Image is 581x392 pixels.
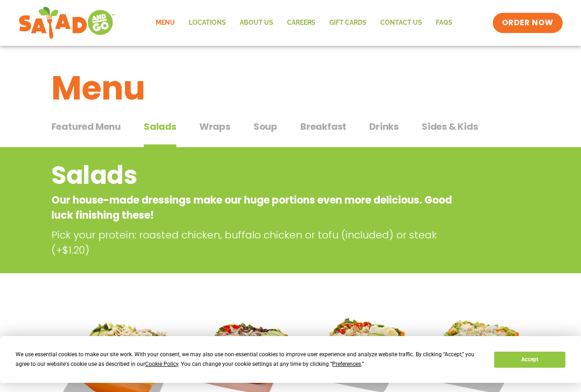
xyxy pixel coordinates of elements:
a: ORDER NOW [493,13,563,33]
span: Featured Menu [51,120,121,133]
span: Drinks [369,120,399,133]
span: Preferences [332,361,361,367]
nav: Menu [149,12,459,33]
a: FAQs [429,12,459,33]
h2: Salads [51,157,456,194]
div: Tabbed content [51,116,530,148]
span: Soup [254,120,277,133]
span: ORDER NOW [502,17,553,28]
h1: Menu [51,63,530,113]
a: GIFT CARDS [322,12,373,33]
a: Locations [182,12,233,33]
a: Contact Us [373,12,429,33]
span: Wraps [199,120,231,133]
img: new-SAG-logo-768×292 [18,5,115,41]
a: About Us [233,12,280,33]
span: Sides & Kids [422,120,478,133]
p: Pick your protein: roasted chicken, buffalo chicken or tofu (included) or steak (+$1.20) [51,227,460,258]
p: Our house-made dressings make our huge portions even more delicious. Good luck finishing these! [51,193,456,223]
span: Breakfast [300,120,346,133]
a: Careers [280,12,322,33]
span: Salads [144,120,176,133]
span: Cookie Policy [145,361,178,367]
button: Accept [494,352,565,368]
div: We use essential cookies to make our site work. With your consent, we may also use non-essential ... [16,350,483,369]
a: Menu [149,12,182,33]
